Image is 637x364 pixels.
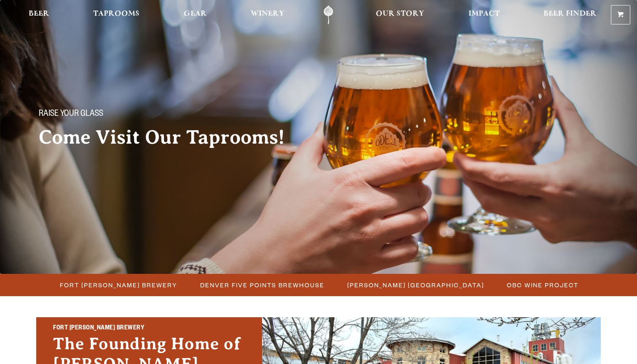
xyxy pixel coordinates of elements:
span: Beer Finder [543,11,597,17]
a: Our Story [370,5,430,24]
a: Winery [245,5,290,24]
h2: Come Visit Our Taprooms! [39,127,302,148]
span: Impact [468,11,500,17]
span: Fort [PERSON_NAME] Brewery [60,279,177,291]
span: Winery [251,11,284,17]
a: Beer [23,5,55,24]
span: Our Story [376,11,424,17]
a: OBC Wine Project [502,279,583,291]
span: Raise your glass [39,109,103,120]
span: Denver Five Points Brewhouse [200,279,324,291]
h2: Fort [PERSON_NAME] Brewery [53,323,245,334]
a: Fort [PERSON_NAME] Brewery [55,279,182,291]
a: Gear [178,5,212,24]
a: Taprooms [88,5,145,24]
span: OBC Wine Project [507,279,578,291]
a: Odell Home [313,5,344,24]
a: Impact [463,5,505,24]
span: Taprooms [93,11,139,17]
a: [PERSON_NAME] [GEOGRAPHIC_DATA] [342,279,488,291]
a: Denver Five Points Brewhouse [195,279,329,291]
a: Beer Finder [538,5,602,24]
span: Gear [184,11,207,17]
span: Beer [29,11,49,17]
span: [PERSON_NAME] [GEOGRAPHIC_DATA] [347,279,484,291]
